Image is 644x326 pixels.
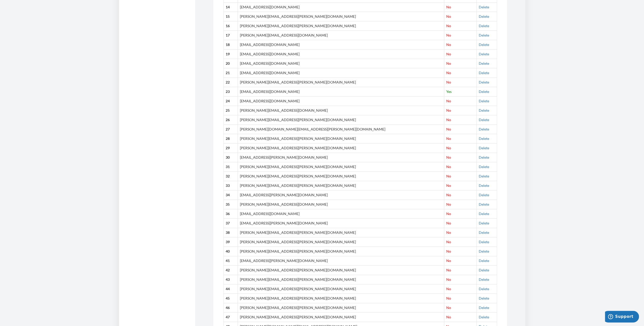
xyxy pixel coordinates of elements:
[223,12,238,21] th: 15
[446,155,451,159] span: No
[238,312,444,322] td: [PERSON_NAME][EMAIL_ADDRESS][PERSON_NAME][DOMAIN_NAME]
[446,146,451,150] span: No
[238,115,444,124] td: [PERSON_NAME][EMAIL_ADDRESS][PERSON_NAME][DOMAIN_NAME]
[446,230,451,235] span: No
[238,303,444,312] td: [PERSON_NAME][EMAIL_ADDRESS][PERSON_NAME][DOMAIN_NAME]
[223,256,238,265] th: 41
[223,190,238,200] th: 34
[446,108,451,112] span: No
[223,237,238,247] th: 39
[446,127,451,131] span: No
[479,296,489,300] a: Delete
[479,99,489,103] a: Delete
[479,155,489,159] a: Delete
[446,80,451,84] span: No
[223,50,238,59] th: 19
[446,277,451,282] span: No
[238,87,444,96] td: [EMAIL_ADDRESS][DOMAIN_NAME]
[446,287,451,291] span: No
[238,31,444,40] td: [PERSON_NAME][EMAIL_ADDRESS][DOMAIN_NAME]
[479,89,489,94] a: Delete
[238,190,444,200] td: [EMAIL_ADDRESS][PERSON_NAME][DOMAIN_NAME]
[223,124,238,134] th: 27
[479,61,489,66] a: Delete
[223,265,238,275] th: 42
[446,99,451,103] span: No
[446,61,451,66] span: No
[223,153,238,162] th: 30
[446,211,451,216] span: No
[238,12,444,21] td: [PERSON_NAME][EMAIL_ADDRESS][PERSON_NAME][DOMAIN_NAME]
[223,162,238,171] th: 31
[223,294,238,303] th: 45
[223,181,238,190] th: 33
[446,249,451,253] span: No
[479,202,489,206] a: Delete
[238,228,444,237] td: [PERSON_NAME][EMAIL_ADDRESS][PERSON_NAME][DOMAIN_NAME]
[446,315,451,319] span: No
[238,59,444,68] td: [EMAIL_ADDRESS][DOMAIN_NAME]
[238,21,444,31] td: [PERSON_NAME][EMAIL_ADDRESS][PERSON_NAME][DOMAIN_NAME]
[479,315,489,319] a: Delete
[479,305,489,310] a: Delete
[238,153,444,162] td: [EMAIL_ADDRESS][PERSON_NAME][DOMAIN_NAME]
[238,134,444,143] td: [PERSON_NAME][EMAIL_ADDRESS][PERSON_NAME][DOMAIN_NAME]
[238,171,444,181] td: [PERSON_NAME][EMAIL_ADDRESS][PERSON_NAME][DOMAIN_NAME]
[223,171,238,181] th: 32
[238,218,444,228] td: [EMAIL_ADDRESS][PERSON_NAME][DOMAIN_NAME]
[479,5,489,9] a: Delete
[479,268,489,272] a: Delete
[223,228,238,237] th: 38
[238,68,444,78] td: [EMAIL_ADDRESS][DOMAIN_NAME]
[479,80,489,84] a: Delete
[479,108,489,112] a: Delete
[605,311,639,323] iframe: Opens a widget where you can chat to one of our agents
[238,106,444,115] td: [PERSON_NAME][EMAIL_ADDRESS][DOMAIN_NAME]
[223,3,238,12] th: 14
[479,174,489,178] a: Delete
[238,247,444,256] td: [PERSON_NAME][EMAIL_ADDRESS][PERSON_NAME][DOMAIN_NAME]
[238,181,444,190] td: [PERSON_NAME][EMAIL_ADDRESS][PERSON_NAME][DOMAIN_NAME]
[446,33,451,37] span: No
[223,78,238,87] th: 22
[479,221,489,225] a: Delete
[479,146,489,150] a: Delete
[479,24,489,28] a: Delete
[238,200,444,209] td: [PERSON_NAME][EMAIL_ADDRESS][DOMAIN_NAME]
[479,136,489,141] a: Delete
[479,240,489,244] a: Delete
[223,284,238,294] th: 44
[446,89,452,94] span: Yes
[238,237,444,247] td: [PERSON_NAME][EMAIL_ADDRESS][PERSON_NAME][DOMAIN_NAME]
[446,165,451,169] span: No
[238,275,444,284] td: [PERSON_NAME][EMAIL_ADDRESS][PERSON_NAME][DOMAIN_NAME]
[446,221,451,225] span: No
[446,71,451,75] span: No
[446,202,451,206] span: No
[479,14,489,19] a: Delete
[223,87,238,96] th: 23
[446,52,451,56] span: No
[223,275,238,284] th: 43
[446,183,451,188] span: No
[446,305,451,310] span: No
[223,106,238,115] th: 25
[446,174,451,178] span: No
[479,258,489,263] a: Delete
[238,143,444,153] td: [PERSON_NAME][EMAIL_ADDRESS][PERSON_NAME][DOMAIN_NAME]
[446,268,451,272] span: No
[446,14,451,19] span: No
[446,258,451,263] span: No
[479,193,489,197] a: Delete
[446,296,451,300] span: No
[446,24,451,28] span: No
[238,209,444,218] td: [EMAIL_ADDRESS][DOMAIN_NAME]
[223,59,238,68] th: 20
[479,211,489,216] a: Delete
[238,40,444,50] td: [EMAIL_ADDRESS][DOMAIN_NAME]
[223,312,238,322] th: 47
[238,294,444,303] td: [PERSON_NAME][EMAIL_ADDRESS][PERSON_NAME][DOMAIN_NAME]
[223,21,238,31] th: 16
[446,240,451,244] span: No
[238,3,444,12] td: [EMAIL_ADDRESS][DOMAIN_NAME]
